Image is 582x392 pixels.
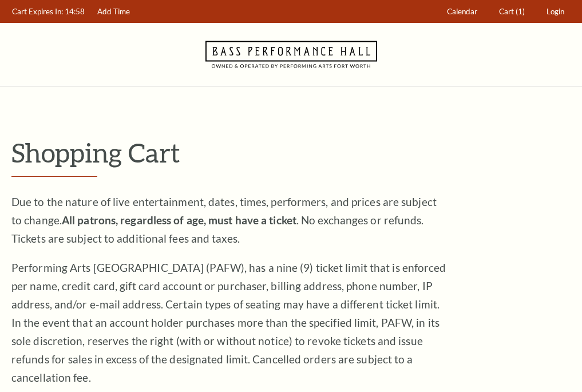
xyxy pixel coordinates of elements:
[541,1,570,23] a: Login
[499,7,514,16] span: Cart
[11,259,446,387] p: Performing Arts [GEOGRAPHIC_DATA] (PAFW), has a nine (9) ticket limit that is enforced per name, ...
[12,7,63,16] span: Cart Expires In:
[92,1,136,23] a: Add Time
[447,7,477,16] span: Calendar
[547,7,564,16] span: Login
[494,1,530,23] a: Cart (1)
[11,138,571,167] p: Shopping Cart
[11,195,437,245] span: Due to the nature of live entertainment, dates, times, performers, and prices are subject to chan...
[516,7,525,16] span: (1)
[62,213,296,227] strong: All patrons, regardless of age, must have a ticket
[442,1,483,23] a: Calendar
[65,7,85,16] span: 14:58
